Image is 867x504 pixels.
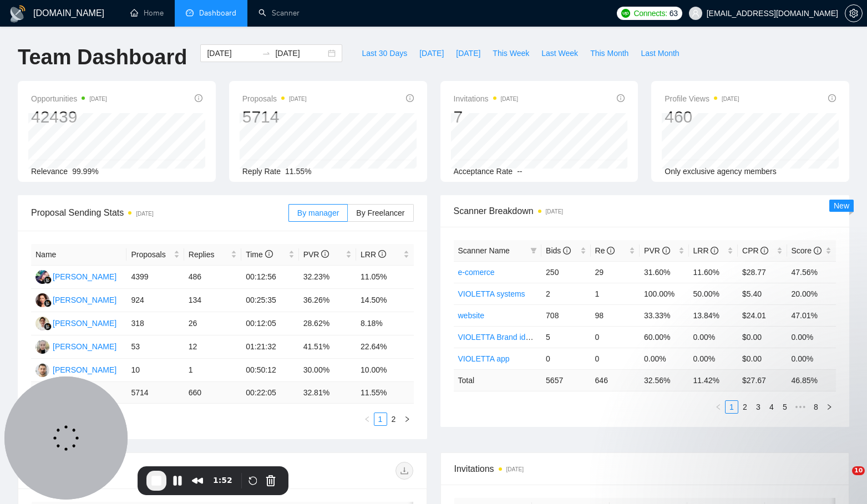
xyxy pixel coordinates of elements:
[400,413,414,426] li: Next Page
[195,94,202,102] span: info-circle
[31,206,288,220] span: Proposal Sending Stats
[541,47,578,59] span: Last Week
[242,167,281,176] span: Reply Rate
[541,304,590,326] td: 708
[36,295,116,304] a: OF[PERSON_NAME]
[246,250,272,259] span: Time
[184,312,241,335] td: 26
[454,462,836,476] span: Invitations
[374,413,387,426] li: 1
[760,247,768,254] span: info-circle
[241,266,298,289] td: 00:12:56
[400,413,414,426] button: right
[299,382,356,404] td: 32.81 %
[31,167,68,176] span: Relevance
[670,7,678,19] span: 63
[356,208,404,217] span: By Freelancer
[689,348,738,369] td: 0.00%
[126,382,184,404] td: 5714
[787,304,836,326] td: 47.01%
[787,261,836,283] td: 47.56%
[207,47,257,59] input: Start date
[738,261,787,283] td: $28.77
[72,167,98,176] span: 99.99%
[644,246,670,255] span: PVR
[184,382,241,404] td: 660
[356,335,413,359] td: 22.64%
[689,369,738,391] td: 11.42 %
[126,289,184,312] td: 924
[535,44,584,62] button: Last Week
[591,326,640,348] td: 0
[9,5,27,23] img: logo
[633,7,667,19] span: Connects:
[742,246,768,255] span: CPR
[36,272,116,281] a: SM[PERSON_NAME]
[321,250,329,258] span: info-circle
[738,348,787,369] td: $0.00
[787,369,836,391] td: 46.85 %
[258,8,300,18] a: searchScanner
[18,44,187,70] h1: Team Dashboard
[241,335,298,359] td: 01:21:32
[36,318,116,327] a: AY[PERSON_NAME]
[640,283,688,304] td: 100.00%
[356,359,413,382] td: 10.00%
[378,250,386,258] span: info-circle
[595,246,615,255] span: Re
[31,92,107,105] span: Opportunities
[665,92,739,105] span: Profile Views
[845,4,863,22] button: setting
[136,211,153,217] time: [DATE]
[53,271,116,283] div: [PERSON_NAME]
[275,47,326,59] input: End date
[36,365,116,374] a: YB[PERSON_NAME]
[454,92,519,105] span: Invitations
[126,359,184,382] td: 10
[36,317,49,330] img: AY
[591,304,640,326] td: 98
[607,247,615,254] span: info-circle
[184,266,241,289] td: 486
[787,326,836,348] td: 0.00%
[289,96,306,102] time: [DATE]
[738,369,787,391] td: $ 27.67
[419,47,444,59] span: [DATE]
[361,413,374,426] button: left
[53,364,116,376] div: [PERSON_NAME]
[486,44,535,62] button: This Week
[388,413,400,425] a: 2
[845,9,862,18] span: setting
[131,248,171,261] span: Proposals
[44,299,52,307] img: gigradar-bm.png
[845,9,863,18] a: setting
[546,246,571,255] span: Bids
[413,44,450,62] button: [DATE]
[356,266,413,289] td: 11.05%
[242,92,307,105] span: Proposals
[53,294,116,306] div: [PERSON_NAME]
[361,413,374,426] li: Previous Page
[262,49,271,58] span: to
[126,244,184,266] th: Proposals
[640,304,688,326] td: 33.33%
[738,326,787,348] td: $0.00
[450,44,486,62] button: [DATE]
[299,312,356,335] td: 28.62%
[303,250,329,259] span: PVR
[458,268,495,277] a: e-comerce
[640,369,688,391] td: 32.56 %
[454,204,836,218] span: Scanner Breakdown
[454,167,513,176] span: Acceptance Rate
[356,312,413,335] td: 8.18%
[621,9,630,18] img: upwork-logo.png
[590,47,628,59] span: This Month
[184,244,241,266] th: Replies
[541,348,590,369] td: 0
[404,416,410,422] span: right
[44,323,52,330] img: gigradar-bm.png
[454,106,519,128] div: 7
[641,47,679,59] span: Last Month
[541,283,590,304] td: 2
[189,248,229,261] span: Replies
